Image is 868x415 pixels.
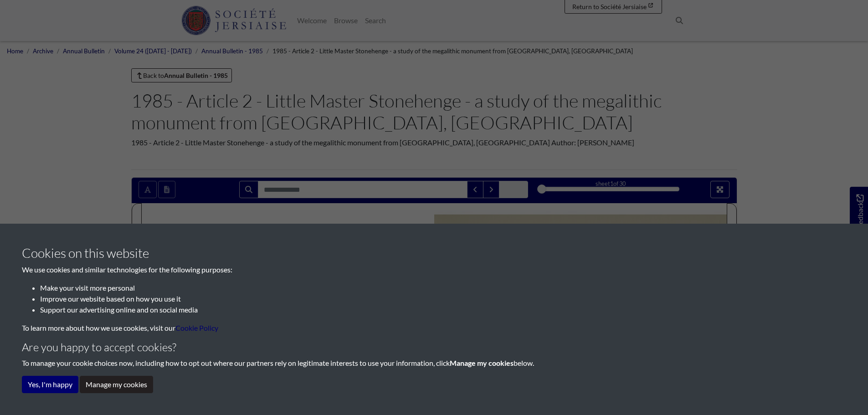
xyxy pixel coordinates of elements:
[40,282,846,293] li: Make your visit more personal
[22,323,846,333] p: To learn more about how we use cookies, visit our
[450,359,514,367] strong: Manage my cookies
[22,264,846,275] p: We use cookies and similar technologies for the following purposes:
[40,293,846,304] li: Improve our website based on how you use it
[22,376,78,393] button: Yes, I'm happy
[175,323,218,332] a: learn more about cookies
[40,304,846,315] li: Support our advertising online and on social media
[22,246,846,261] h3: Cookies on this website
[80,376,153,393] button: Manage my cookies
[22,341,846,354] h4: Are you happy to accept cookies?
[22,358,846,369] p: To manage your cookie choices now, including how to opt out where our partners rely on legitimate...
